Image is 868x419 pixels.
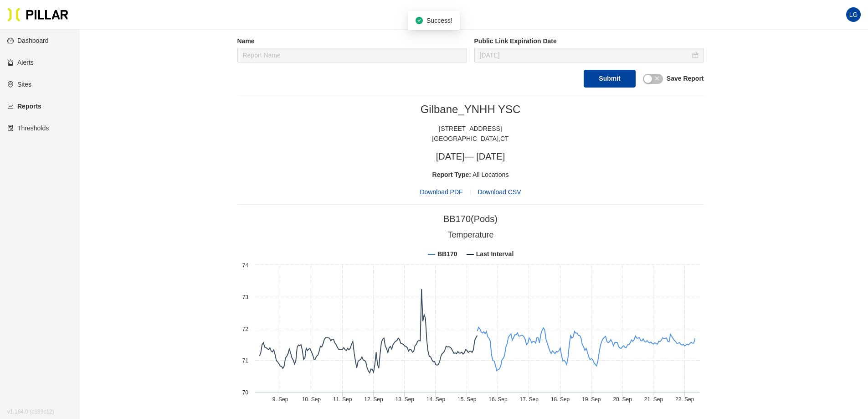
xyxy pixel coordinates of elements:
span: LG [849,7,858,22]
tspan: 22. Sep [675,396,694,403]
div: All Locations [237,170,704,180]
tspan: 18. Sep [550,396,570,403]
tspan: 20. Sep [613,396,632,403]
div: [STREET_ADDRESS] [237,124,704,134]
text: 74 [242,262,248,269]
label: Name [237,36,467,46]
tspan: 21. Sep [644,396,663,403]
img: Pillar Technologies [7,7,68,22]
text: 72 [242,326,248,332]
input: Report Name [237,48,467,62]
tspan: 16. Sep [488,396,508,403]
button: Submit [584,70,635,88]
span: close [654,76,660,81]
tspan: 13. Sep [395,396,414,403]
tspan: 14. Sep [426,396,445,403]
span: Download PDF [420,187,462,197]
tspan: 11. Sep [333,396,352,403]
tspan: Temperature [447,230,493,239]
a: exceptionThresholds [7,124,49,132]
text: 71 [242,357,248,364]
text: 73 [242,294,248,300]
label: Public Link Expiration Date [474,36,704,46]
tspan: Last Interval [476,250,513,258]
a: line-chartReports [7,103,41,110]
span: Success! [426,17,452,24]
input: Oct 7, 2025 [480,50,690,60]
tspan: 10. Sep [302,396,321,403]
text: 70 [242,389,248,396]
span: Download CSV [478,188,521,196]
tspan: BB170 [437,250,457,258]
div: [GEOGRAPHIC_DATA] , CT [237,134,704,144]
tspan: 9. Sep [272,396,288,403]
tspan: 12. Sep [364,396,383,403]
label: Save Report [667,74,704,83]
a: dashboardDashboard [7,37,49,44]
span: check-circle [416,17,423,24]
tspan: 15. Sep [457,396,477,403]
a: alertAlerts [7,59,34,66]
tspan: 19. Sep [582,396,601,403]
div: BB170 (Pods) [443,212,498,226]
h2: Gilbane_YNHH YSC [237,103,704,116]
h3: [DATE] — [DATE] [237,151,704,162]
tspan: 17. Sep [519,396,539,403]
a: environmentSites [7,81,31,88]
span: Report Type: [432,171,471,178]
